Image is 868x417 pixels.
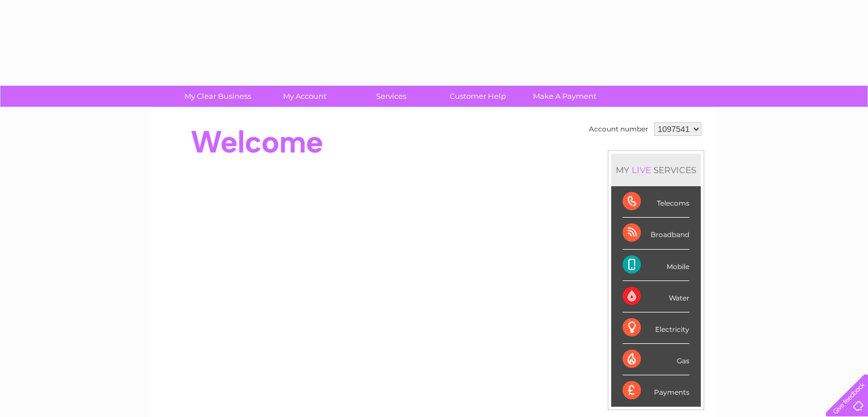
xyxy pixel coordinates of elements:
[611,154,701,186] div: MY SERVICES
[623,375,689,406] div: Payments
[586,119,651,139] td: Account number
[431,86,525,107] a: Customer Help
[623,186,689,218] div: Telecoms
[257,86,352,107] a: My Account
[623,250,689,281] div: Mobile
[344,86,438,107] a: Services
[623,218,689,249] div: Broadband
[171,86,265,107] a: My Clear Business
[623,312,689,344] div: Electricity
[623,344,689,375] div: Gas
[629,165,653,175] div: LIVE
[518,86,612,107] a: Make A Payment
[623,281,689,312] div: Water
